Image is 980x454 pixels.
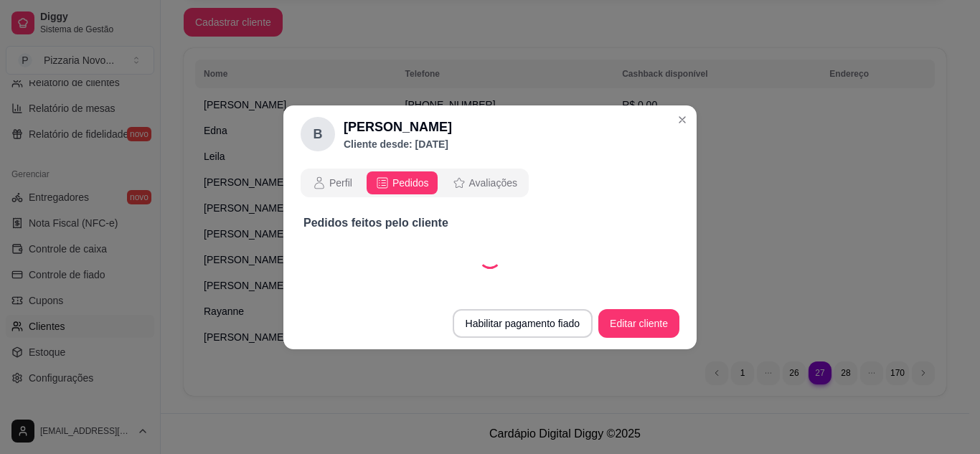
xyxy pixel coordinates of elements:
[469,176,517,190] span: Avaliações
[344,117,452,137] h2: [PERSON_NAME]
[392,176,429,190] span: Pedidos
[453,309,593,338] button: Habilitar pagamento fiado
[301,117,335,151] div: B
[344,137,452,151] p: Cliente desde: [DATE]
[671,108,694,131] button: Close
[301,169,679,197] div: opções
[301,169,529,197] div: opções
[479,246,501,269] div: Loading
[598,309,679,338] button: Editar cliente
[303,214,677,232] p: Pedidos feitos pelo cliente
[329,176,352,190] span: Perfil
